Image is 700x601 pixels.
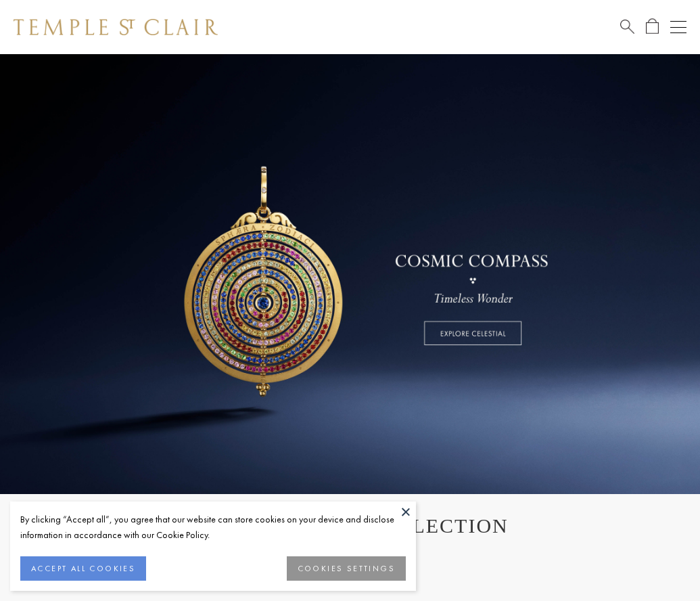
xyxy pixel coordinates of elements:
[670,19,686,35] button: Open navigation
[287,556,406,581] button: COOKIES SETTINGS
[620,18,634,35] a: Search
[20,512,406,543] div: By clicking “Accept all”, you agree that our website can store cookies on your device and disclos...
[14,19,218,35] img: Temple St. Clair
[646,18,659,35] a: Open Shopping Bag
[20,556,146,581] button: ACCEPT ALL COOKIES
